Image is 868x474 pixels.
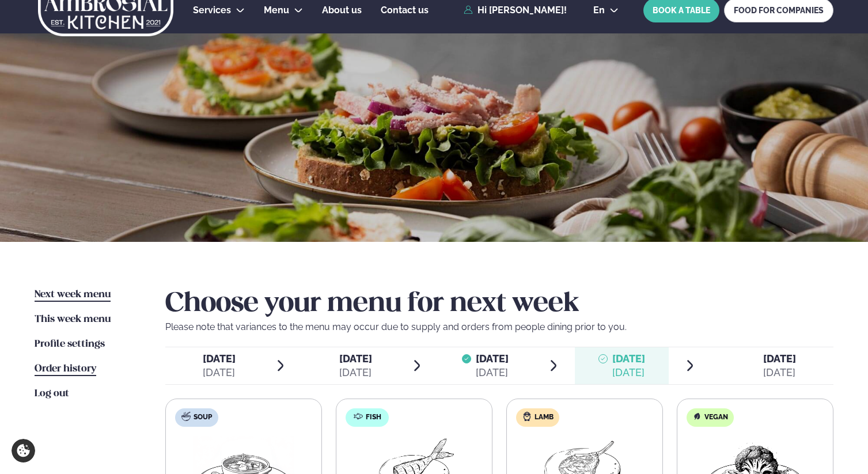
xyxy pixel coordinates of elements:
[584,6,628,15] button: en
[12,439,35,462] a: Cookie settings
[203,366,236,380] div: [DATE]
[35,288,111,302] a: Next week menu
[194,413,212,422] span: Soup
[35,338,105,351] a: Profile settings
[692,412,702,421] img: Vegan.svg
[35,387,69,401] a: Log out
[612,352,645,365] span: [DATE]
[763,366,796,380] div: [DATE]
[476,352,509,365] span: [DATE]
[322,5,362,16] span: About us
[181,412,191,421] img: soup.svg
[35,389,69,399] span: Log out
[264,3,289,17] a: Menu
[535,413,554,422] span: Lamb
[366,413,381,422] span: Fish
[203,352,236,365] span: [DATE]
[339,352,372,365] span: [DATE]
[165,320,833,334] p: Please note that variances to the menu may occur due to supply and orders from people dining prio...
[381,3,429,17] a: Contact us
[354,412,363,421] img: fish.svg
[193,5,231,16] span: Services
[339,366,372,380] div: [DATE]
[35,362,96,376] a: Order history
[464,5,567,16] a: Hi [PERSON_NAME]!
[522,412,532,421] img: Lamb.svg
[763,352,796,365] span: [DATE]
[264,5,289,16] span: Menu
[612,366,645,380] div: [DATE]
[193,3,231,17] a: Services
[165,288,833,320] h2: Choose your menu for next week
[35,290,111,299] span: Next week menu
[593,6,605,15] span: en
[35,364,96,374] span: Order history
[35,339,105,349] span: Profile settings
[476,366,509,380] div: [DATE]
[35,313,111,327] a: This week menu
[381,5,429,16] span: Contact us
[704,413,728,422] span: Vegan
[35,314,111,324] span: This week menu
[322,3,362,17] a: About us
